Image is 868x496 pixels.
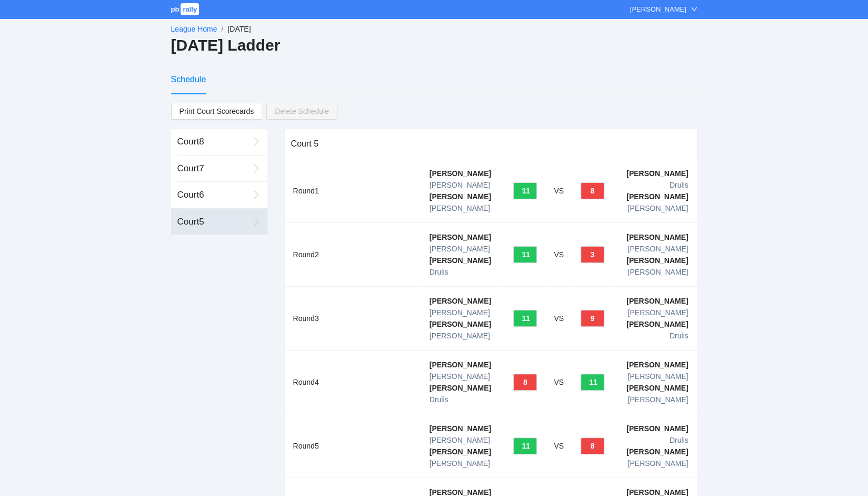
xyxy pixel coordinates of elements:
[430,459,490,468] span: [PERSON_NAME]
[430,332,490,340] span: [PERSON_NAME]
[513,310,537,327] button: 11
[430,245,490,253] span: [PERSON_NAME]
[177,162,249,176] div: Court 7
[627,245,688,253] span: [PERSON_NAME]
[545,351,572,414] td: VS
[545,159,572,223] td: VS
[581,182,604,199] button: 8
[626,361,688,369] b: [PERSON_NAME]
[430,268,448,276] span: Drulis
[430,395,448,404] span: Drulis
[285,351,421,414] td: Round 4
[285,223,421,287] td: Round 2
[177,135,249,149] div: Court 8
[177,215,249,229] div: Court 5
[227,25,251,33] span: [DATE]
[626,169,688,178] b: [PERSON_NAME]
[430,256,491,265] b: [PERSON_NAME]
[171,103,263,120] a: Print Court Scorecards
[285,159,421,223] td: Round 1
[513,182,537,199] button: 11
[177,188,249,202] div: Court 6
[430,192,491,201] b: [PERSON_NAME]
[627,204,688,212] span: [PERSON_NAME]
[581,437,604,454] button: 8
[513,437,537,454] button: 11
[430,233,491,241] b: [PERSON_NAME]
[545,287,572,351] td: VS
[545,414,572,478] td: VS
[171,5,201,13] a: pbrally
[171,73,206,86] div: Schedule
[627,372,688,381] span: [PERSON_NAME]
[430,204,490,212] span: [PERSON_NAME]
[670,436,689,444] span: Drulis
[626,448,688,456] b: [PERSON_NAME]
[626,233,688,241] b: [PERSON_NAME]
[626,256,688,265] b: [PERSON_NAME]
[430,361,491,369] b: [PERSON_NAME]
[430,424,491,433] b: [PERSON_NAME]
[627,395,688,404] span: [PERSON_NAME]
[430,448,491,456] b: [PERSON_NAME]
[430,384,491,392] b: [PERSON_NAME]
[513,246,537,263] button: 11
[626,192,688,201] b: [PERSON_NAME]
[627,459,688,468] span: [PERSON_NAME]
[430,297,491,305] b: [PERSON_NAME]
[626,424,688,433] b: [PERSON_NAME]
[670,332,689,340] span: Drulis
[430,308,490,317] span: [PERSON_NAME]
[221,25,223,33] span: /
[513,374,537,391] button: 8
[670,181,689,189] span: Drulis
[285,414,421,478] td: Round 5
[581,374,604,391] button: 11
[285,287,421,351] td: Round 3
[291,129,691,159] div: Court 5
[630,4,686,15] div: [PERSON_NAME]
[581,246,604,263] button: 3
[691,6,697,13] span: down
[626,384,688,392] b: [PERSON_NAME]
[545,223,572,287] td: VS
[171,35,697,56] h2: [DATE] Ladder
[581,310,604,327] button: 9
[626,320,688,328] b: [PERSON_NAME]
[627,268,688,276] span: [PERSON_NAME]
[626,297,688,305] b: [PERSON_NAME]
[430,372,490,381] span: [PERSON_NAME]
[430,436,490,444] span: [PERSON_NAME]
[430,320,491,328] b: [PERSON_NAME]
[627,308,688,317] span: [PERSON_NAME]
[430,169,491,178] b: [PERSON_NAME]
[171,5,179,13] span: pb
[179,103,254,119] span: Print Court Scorecards
[430,181,490,189] span: [PERSON_NAME]
[171,25,217,33] a: League Home
[181,3,199,15] span: rally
